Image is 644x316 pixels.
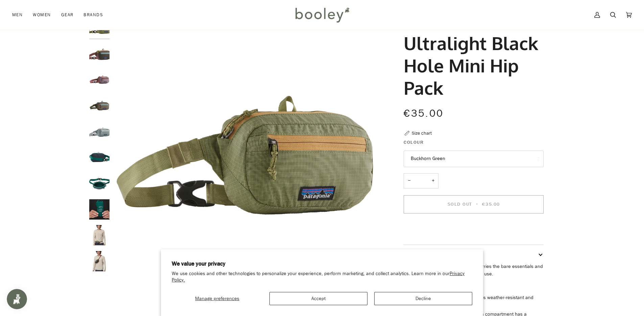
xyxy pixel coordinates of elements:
img: Patagonia Ultralight Black Hole Mini Hip Pack Patchwork / Pine Needle Green - Booley Galway [89,44,110,64]
button: − [404,173,414,188]
button: + [428,173,438,188]
span: Men [12,12,23,18]
button: Manage preferences [172,292,263,305]
h2: We value your privacy [172,260,472,268]
iframe: Button to open loyalty program pop-up [7,289,27,309]
img: Patagonia Ultralight Black Hole Mini Hip Pack - Booley Galway [89,199,110,220]
img: Patagonia Ultralight Black Hole Mini Hip Pack Thermal Blue - Booley Galway [89,121,110,142]
div: Size chart [412,130,432,137]
span: €35.00 [482,201,500,207]
span: Women [33,12,51,18]
input: Quantity [404,173,438,188]
span: Colour [404,139,424,146]
button: Buckhorn Green [404,151,544,167]
img: Patagonia Ultralight Black Hole Mini Hip Pack Buckhorn Green - Booley Galway [113,18,380,285]
img: Patagonia Ultralight Black Hole Mini Hip Pack - Booley Galway [89,225,110,245]
button: Description [404,245,544,263]
a: Privacy Policy. [172,270,464,283]
span: Brands [84,12,103,18]
span: • [474,201,480,207]
h1: Ultralight Black Hole Mini Hip Pack [404,32,539,99]
span: Manage preferences [195,295,239,302]
button: Decline [374,292,472,305]
img: Patagonia Ultralight Black Hole Mini Hip Pack Dulse Mauve - Booley Galway [89,69,110,90]
span: €35.00 [404,107,444,120]
img: Patagonia Ultralight Black Hole Mini Hip Pack - Booley Galway [89,173,110,194]
img: Patagonia Ultralight Black Hole Mini Hip Pack Pine Needle Green - Booley Galway [89,95,110,116]
span: Gear [61,12,74,18]
button: Sold Out • €35.00 [404,195,544,213]
button: Accept [269,292,367,305]
p: We use cookies and other technologies to personalize your experience, perform marketing, and coll... [172,271,472,284]
img: Booley [292,5,352,25]
img: Patagonia Ultralight Black Hole Mini Hip Pack - Booley Galway [89,147,110,167]
span: Sold Out [448,201,472,207]
img: Patagonia Ultralight Black Hole Mini Hip Pack - Booley Galway [89,251,110,271]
